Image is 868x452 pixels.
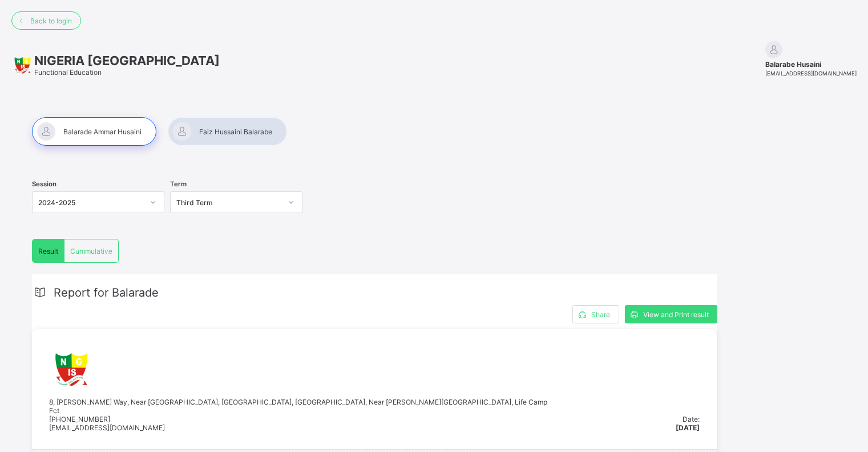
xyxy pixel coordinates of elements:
[170,180,187,188] span: Term
[38,247,58,255] span: Result
[34,68,102,77] span: Functional Education
[765,41,782,58] img: default.svg
[54,286,159,299] span: Report for Balarade
[643,310,709,319] span: View and Print result
[765,60,857,69] span: Balarabe Husaini
[32,180,56,188] span: Session
[30,17,72,25] span: Back to login
[676,423,700,432] span: [DATE]
[591,310,610,319] span: Share
[49,346,95,392] img: ngis.png
[34,53,220,68] span: NIGERIA [GEOGRAPHIC_DATA]
[38,198,143,207] div: 2024-2025
[176,198,281,207] div: Third Term
[49,398,547,432] span: 8, [PERSON_NAME] Way, Near [GEOGRAPHIC_DATA], [GEOGRAPHIC_DATA], [GEOGRAPHIC_DATA], Near [PERSON_...
[11,54,34,77] img: School logo
[70,247,112,255] span: Cummulative
[683,415,700,423] span: Date:
[765,70,857,77] span: [EMAIL_ADDRESS][DOMAIN_NAME]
